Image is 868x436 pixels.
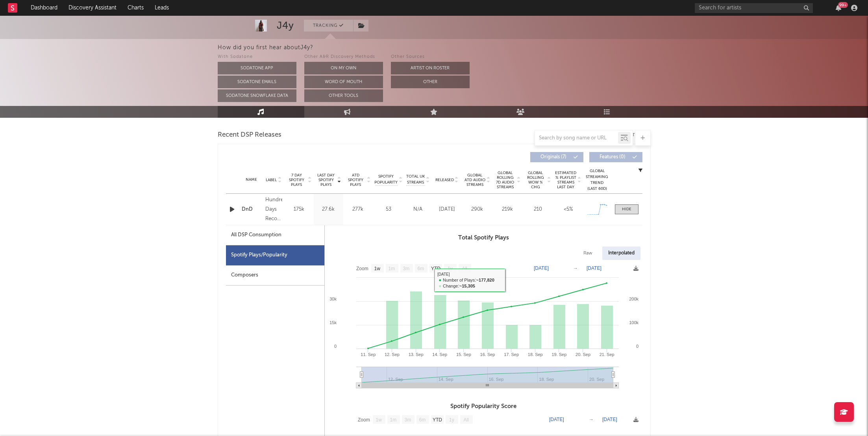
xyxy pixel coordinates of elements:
[587,265,601,271] text: [DATE]
[404,417,411,423] text: 3m
[277,20,294,32] div: J4y
[836,5,841,11] button: 99+
[390,417,396,423] text: 1m
[527,352,542,357] text: 18. Sep
[629,320,639,325] text: 100k
[535,155,572,160] span: Originals ( 7 )
[576,352,590,357] text: 20. Sep
[334,344,336,349] text: 0
[226,265,324,286] div: Composers
[589,417,594,422] text: →
[419,417,426,423] text: 6m
[374,174,398,186] span: Spotify Popularity
[329,320,337,325] text: 15k
[594,155,631,160] span: Features ( 0 )
[218,52,296,62] div: With Sodatone
[577,247,598,260] div: Raw
[316,173,337,187] span: Last Day Spotify Plays
[589,152,642,162] button: Features(0)
[549,417,564,422] text: [DATE]
[494,171,516,189] span: Global Rolling 7D Audio Streams
[573,265,578,271] text: →
[304,89,383,102] button: Other Tools
[525,171,546,189] span: Global Rolling WoW % Chg
[534,265,549,271] text: [DATE]
[218,89,296,102] button: Sodatone Snowflake Data
[555,206,581,213] div: <5%
[304,20,353,32] button: Tracking
[432,352,447,357] text: 14. Sep
[462,266,467,271] text: All
[356,266,368,271] text: Zoom
[266,178,277,182] span: Label
[838,2,848,8] div: 99 +
[329,297,337,301] text: 30k
[218,76,296,88] button: Sodatone Emails
[375,206,402,213] div: 53
[552,352,566,357] text: 19. Sep
[599,352,614,357] text: 21. Sep
[316,206,341,213] div: 27.6k
[304,76,383,88] button: Word Of Mouth
[464,206,490,213] div: 290k
[361,352,376,357] text: 11. Sep
[695,3,813,13] input: Search for artists
[388,266,395,271] text: 1m
[602,417,617,422] text: [DATE]
[636,344,638,349] text: 0
[265,195,282,224] div: Hundred Days Records, LLC
[585,168,609,192] div: Global Streaming Trend (Last 60D)
[325,233,642,243] h3: Total Spotify Plays
[494,206,521,213] div: 219k
[406,206,430,213] div: N/A
[403,266,409,271] text: 3m
[325,402,642,411] h3: Spotify Popularity Score
[345,173,366,187] span: ATD Spotify Plays
[242,177,262,183] div: Name
[504,352,519,357] text: 17. Sep
[449,417,454,423] text: 1y
[629,297,639,301] text: 200k
[304,62,383,74] button: On My Own
[525,206,551,213] div: 210
[242,206,262,213] a: DnD
[463,417,468,423] text: All
[286,173,307,187] span: 7 Day Spotify Plays
[480,352,495,357] text: 16. Sep
[358,417,370,423] text: Zoom
[226,225,324,245] div: All DSP Consumption
[226,245,324,265] div: Spotify Plays/Popularity
[435,178,454,182] span: Released
[391,62,470,74] button: Artist on Roster
[345,206,371,213] div: 277k
[464,173,486,187] span: Global ATD Audio Streams
[432,417,442,423] text: YTD
[456,352,471,357] text: 15. Sep
[231,230,281,240] div: All DSP Consumption
[376,417,382,423] text: 1w
[555,171,577,189] span: Estimated % Playlist Streams Last Day
[391,76,470,88] button: Other
[218,62,296,74] button: Sodatone App
[374,266,380,271] text: 1w
[391,52,470,62] div: Other Sources
[431,266,440,271] text: YTD
[602,247,640,260] div: Interpolated
[408,352,423,357] text: 13. Sep
[406,174,425,186] span: Total UK Streams
[530,152,583,162] button: Originals(7)
[434,206,460,213] div: [DATE]
[535,135,618,141] input: Search by song name or URL
[286,206,312,213] div: 175k
[448,266,453,271] text: 1y
[304,52,383,62] div: Other A&R Discovery Methods
[417,266,424,271] text: 6m
[384,352,399,357] text: 12. Sep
